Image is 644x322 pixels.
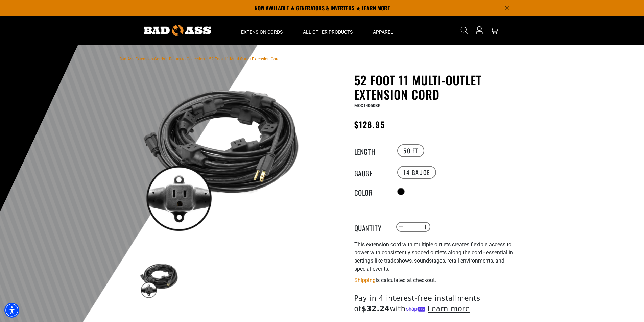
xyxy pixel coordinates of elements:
span: $128.95 [354,118,385,130]
img: black [139,260,178,299]
span: This extension cord with multiple outlets creates flexible access to power with consistently spac... [354,241,513,272]
span: › [206,57,208,61]
span: MOX14050BK [354,103,381,108]
span: › [166,57,168,61]
a: Shipping [354,277,376,283]
span: All Other Products [303,29,353,35]
nav: breadcrumbs [119,55,280,63]
span: Extension Cords [241,29,283,35]
summary: Search [459,25,470,36]
label: 14 Gauge [397,166,436,179]
a: Bad Ass Extension Cords [119,57,165,61]
span: Apparel [373,29,393,35]
div: Accessibility Menu [4,303,19,318]
a: Return to Collection [169,57,205,61]
summary: Extension Cords [231,16,293,45]
div: is calculated at checkout. [354,276,520,285]
summary: All Other Products [293,16,363,45]
h1: 52 Foot 11 Multi-Outlet Extension Cord [354,73,520,101]
legend: Gauge [354,168,388,177]
span: 52 Foot 11 Multi-Outlet Extension Cord [209,57,280,61]
summary: Apparel [363,16,403,45]
a: Open this option [474,16,485,45]
img: black [139,74,302,237]
a: cart [489,26,500,34]
label: 50 FT [397,144,424,157]
label: Quantity [354,223,388,231]
legend: Color [354,187,388,196]
legend: Length [354,146,388,155]
img: Bad Ass Extension Cords [144,25,211,36]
